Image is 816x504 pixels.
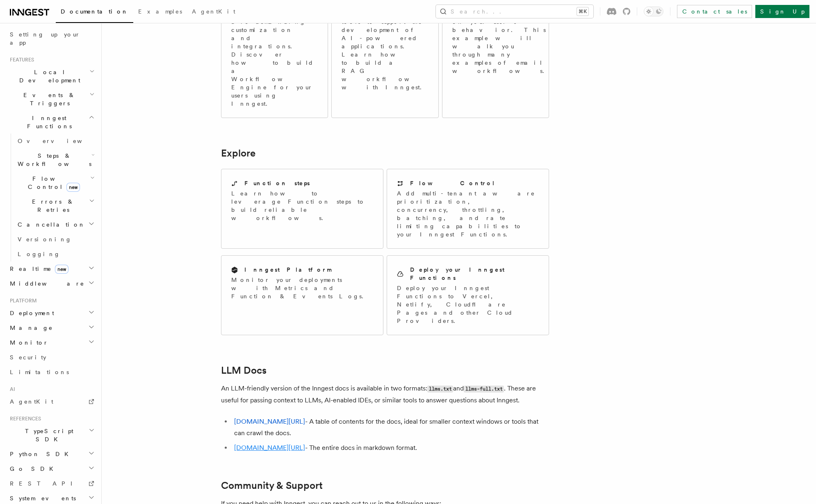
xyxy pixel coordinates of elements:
[232,416,549,439] li: - A table of contents for the docs, ideal for smaller context windows or tools that can crawl the...
[14,152,91,168] span: Steps & Workflows
[14,134,96,148] a: Overview
[7,111,96,134] button: Inngest Functions
[138,8,182,15] span: Examples
[18,251,60,257] span: Logging
[14,148,96,171] button: Steps & Workflows
[10,398,53,405] span: AgentKit
[397,189,539,238] p: Add multi-tenant aware prioritization, concurrency, throttling, batching, and rate limiting capab...
[7,386,15,393] span: AI
[7,88,96,111] button: Events & Triggers
[387,169,549,249] a: Flow ControlAdd multi-tenant aware prioritization, concurrency, throttling, batching, and rate li...
[7,65,96,88] button: Local Development
[7,114,89,130] span: Inngest Functions
[7,276,96,291] button: Middleware
[7,91,89,107] span: Events & Triggers
[244,179,310,187] h2: Function steps
[7,338,48,347] span: Monitor
[7,415,41,422] span: References
[7,427,89,443] span: TypeScript SDK
[244,266,331,274] h2: Inngest Platform
[755,5,809,18] a: Sign Up
[7,27,96,50] a: Setting up your app
[7,335,96,350] button: Monitor
[577,7,588,16] kbd: ⌘K
[7,57,34,63] span: Features
[14,194,96,217] button: Errors & Retries
[14,171,96,194] button: Flow Controlnew
[7,494,76,502] span: System events
[427,386,453,393] code: llms.txt
[221,169,383,249] a: Function stepsLearn how to leverage Function steps to build reliable workflows.
[7,261,96,276] button: Realtimenew
[7,350,96,365] a: Security
[221,365,267,376] a: LLM Docs
[10,480,80,487] span: REST API
[342,9,429,91] p: Inngest offers tools to support the development of AI-powered applications. Learn how to build a ...
[7,394,96,409] a: AgentKit
[7,424,96,447] button: TypeScript SDK
[221,480,323,491] a: Community & Support
[18,138,102,144] span: Overview
[192,8,235,15] span: AgentKit
[452,1,549,75] p: A drip campaign is usually based on your user's behavior. This example will walk you through many...
[231,276,373,300] p: Monitor your deployments with Metrics and Function & Events Logs.
[7,365,96,379] a: Limitations
[231,9,318,108] p: Users [DATE] are demanding customization and integrations. Discover how to build a Workflow Engin...
[7,265,68,273] span: Realtime
[221,383,549,406] p: An LLM-friendly version of the Inngest docs is available in two formats: and . These are useful f...
[436,5,593,18] button: Search...⌘K
[61,8,128,15] span: Documentation
[14,175,90,191] span: Flow Control
[66,183,80,192] span: new
[10,369,69,375] span: Limitations
[410,266,539,282] h2: Deploy your Inngest Functions
[232,442,549,454] li: - The entire docs in markdown format.
[7,297,37,304] span: Platform
[14,220,85,229] span: Cancellation
[387,255,549,335] a: Deploy your Inngest FunctionsDeploy your Inngest Functions to Vercel, Netlify, Cloudflare Pages a...
[7,279,84,288] span: Middleware
[56,2,133,23] a: Documentation
[7,320,96,335] button: Manage
[677,5,752,18] a: Contact sales
[464,386,504,393] code: llms-full.txt
[14,217,96,232] button: Cancellation
[234,418,305,425] a: [DOMAIN_NAME][URL]
[644,7,663,16] button: Toggle dark mode
[14,198,89,214] span: Errors & Retries
[221,255,383,335] a: Inngest PlatformMonitor your deployments with Metrics and Function & Events Logs.
[187,2,240,22] a: AgentKit
[7,309,54,317] span: Deployment
[7,476,96,491] a: REST API
[7,465,58,473] span: Go SDK
[7,134,96,261] div: Inngest Functions
[410,179,495,187] h2: Flow Control
[133,2,187,22] a: Examples
[7,450,73,458] span: Python SDK
[7,68,89,84] span: Local Development
[231,189,373,222] p: Learn how to leverage Function steps to build reliable workflows.
[18,236,72,243] span: Versioning
[221,148,255,159] a: Explore
[397,284,539,325] p: Deploy your Inngest Functions to Vercel, Netlify, Cloudflare Pages and other Cloud Providers.
[14,247,96,261] a: Logging
[10,31,80,46] span: Setting up your app
[234,444,305,452] a: [DOMAIN_NAME][URL]
[7,447,96,461] button: Python SDK
[7,306,96,320] button: Deployment
[14,232,96,247] a: Versioning
[55,265,68,274] span: new
[10,354,46,361] span: Security
[7,324,53,332] span: Manage
[7,461,96,476] button: Go SDK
